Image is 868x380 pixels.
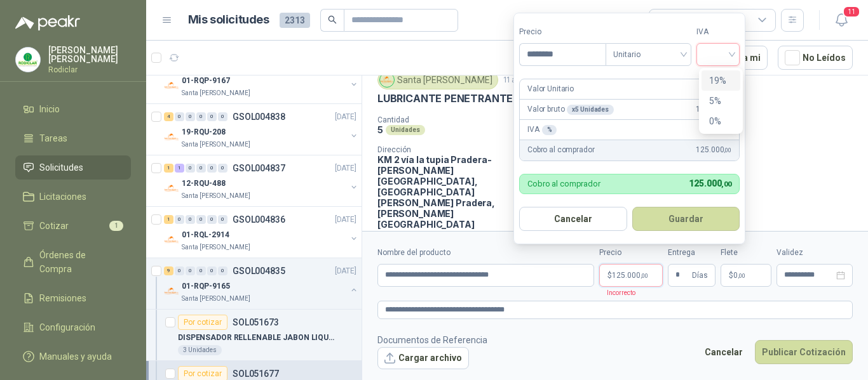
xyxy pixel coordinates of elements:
[182,242,250,252] p: Santa [PERSON_NAME]
[15,185,131,209] a: Licitaciones
[164,161,359,201] a: 1 1 0 0 0 0 GSOL004837[DATE] Company Logo12-RQU-488Santa [PERSON_NAME]
[175,164,184,173] div: 1
[613,45,684,64] span: Unitario
[377,154,517,230] p: KM 2 vía la tupia Pradera-[PERSON_NAME][GEOGRAPHIC_DATA], [GEOGRAPHIC_DATA][PERSON_NAME] Pradera ...
[689,178,731,188] span: 125.000
[335,111,356,123] p: [DATE]
[377,124,383,135] p: 5
[15,126,131,150] a: Tareas
[335,214,356,226] p: [DATE]
[692,265,708,286] span: Días
[218,164,227,173] div: 0
[182,178,226,190] p: 12-RQU-488
[668,247,715,259] label: Entrega
[233,215,285,224] p: GSOL004836
[196,112,206,121] div: 0
[233,266,285,275] p: GSOL004835
[164,78,179,93] img: Company Logo
[164,112,173,121] div: 4
[709,114,733,128] div: 0%
[377,247,594,259] label: Nombre del producto
[632,207,740,231] button: Guardar
[218,266,227,275] div: 0
[164,284,179,299] img: Company Logo
[233,318,279,327] p: SOL051673
[207,112,217,121] div: 0
[207,164,217,173] div: 0
[178,315,227,330] div: Por cotizar
[48,46,131,63] p: [PERSON_NAME] [PERSON_NAME]
[186,164,195,173] div: 0
[39,102,60,116] span: Inicio
[164,181,179,196] img: Company Logo
[599,264,663,287] p: $125.000,00
[233,112,285,121] p: GSOL004838
[15,243,131,281] a: Órdenes de Compra
[335,265,356,277] p: [DATE]
[721,247,771,259] label: Flete
[733,272,745,279] span: 0
[164,129,179,145] img: Company Logo
[377,115,544,124] p: Cantidad
[182,191,250,201] p: Santa [PERSON_NAME]
[39,190,86,204] span: Licitaciones
[612,272,648,279] span: 125.000
[721,180,731,188] span: ,00
[380,73,394,87] img: Company Logo
[377,145,517,154] p: Dirección
[196,215,206,224] div: 0
[218,112,227,121] div: 0
[146,310,362,361] a: Por cotizarSOL051673DISPENSADOR RELLENABLE JABON LIQUIDO 5003 Unidades
[377,70,498,89] div: Santa [PERSON_NAME]
[702,111,740,131] div: 0%
[696,144,731,156] span: 125.000
[15,315,131,339] a: Configuración
[527,83,574,95] p: Valor Unitario
[15,286,131,310] a: Remisiones
[527,144,594,156] p: Cobro al comprador
[164,212,359,252] a: 1 0 0 0 0 0 GSOL004836[DATE] Company Logo01-RQL-2914Santa [PERSON_NAME]
[178,332,336,344] p: DISPENSADOR RELLENABLE JABON LIQUIDO 500
[196,164,206,173] div: 0
[175,215,184,224] div: 0
[386,125,425,135] div: Unidades
[164,232,179,247] img: Company Logo
[196,266,206,275] div: 0
[778,46,853,70] button: No Leídos
[233,164,285,173] p: GSOL004837
[503,74,548,86] p: 11 ago, 2025
[182,88,250,98] p: Santa [PERSON_NAME]
[729,272,733,279] span: $
[39,350,112,364] span: Manuales y ayuda
[709,74,733,88] div: 19%
[39,291,86,305] span: Remisiones
[328,15,337,24] span: search
[15,214,131,238] a: Cotizar1
[567,105,614,115] div: x 5 Unidades
[233,369,279,378] p: SOL051677
[641,272,648,279] span: ,00
[830,9,853,32] button: 11
[377,333,487,347] p: Documentos de Referencia
[164,164,173,173] div: 1
[175,266,184,275] div: 0
[721,264,771,287] p: $ 0,00
[207,215,217,224] div: 0
[709,94,733,108] div: 5%
[696,103,731,115] span: 125.000
[15,97,131,121] a: Inicio
[175,112,184,121] div: 0
[164,109,359,150] a: 4 0 0 0 0 0 GSOL004838[DATE] Company Logo19-RQU-208Santa [PERSON_NAME]
[188,11,269,29] h1: Mis solicitudes
[15,155,131,180] a: Solicitudes
[218,215,227,224] div: 0
[182,280,230,292] p: 01-RQP-9165
[182,140,250,150] p: Santa [PERSON_NAME]
[702,91,740,111] div: 5%
[843,6,860,18] span: 11
[39,161,83,174] span: Solicitudes
[519,26,606,38] label: Precio
[527,103,614,115] p: Valor bruto
[527,180,600,188] p: Cobro al comprador
[164,58,359,98] a: 10 0 0 0 0 0 GSOL004840[DATE] Company Logo01-RQP-9167Santa [PERSON_NAME]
